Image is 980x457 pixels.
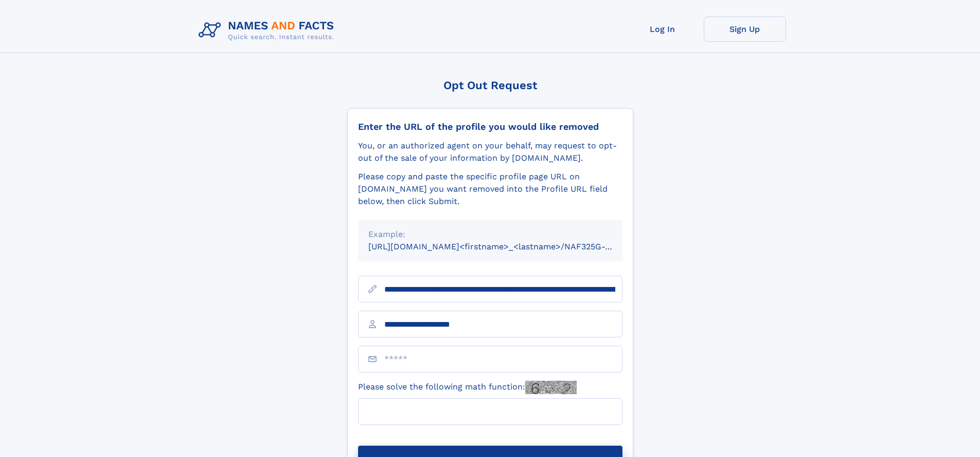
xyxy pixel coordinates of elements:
[358,121,622,132] div: Enter the URL of the profile you would like removed
[347,79,633,92] div: Opt Out Request
[358,171,622,208] div: Please copy and paste the specific profile page URL on [DOMAIN_NAME] you want removed into the Pr...
[704,16,786,42] a: Sign Up
[368,228,612,241] div: Example:
[621,16,704,42] a: Log In
[194,16,343,44] img: Logo Names and Facts
[358,140,622,164] div: You, or an authorized agent on your behalf, may request to opt-out of the sale of your informatio...
[368,242,642,251] small: [URL][DOMAIN_NAME]<firstname>_<lastname>/NAF325G-xxxxxxxx
[358,381,577,394] label: Please solve the following math function:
